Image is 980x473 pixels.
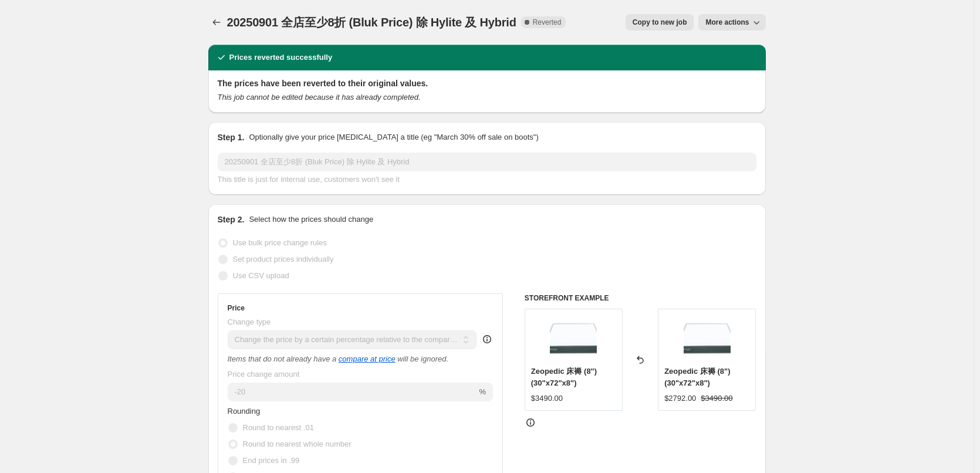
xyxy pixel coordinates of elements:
div: $2792.00 [664,393,696,404]
button: compare at price [339,354,396,363]
span: Copy to new job [633,18,687,27]
p: Optionally give your price [MEDICAL_DATA] a title (eg "March 30% off sale on boots") [249,131,538,143]
span: Zeopedic 床褥 (8") (30"x72"x8") [664,367,730,387]
span: Rounding [228,407,261,415]
h2: The prices have been reverted to their original values. [218,77,756,89]
span: Zeopedic 床褥 (8") (30"x72"x8") [531,367,597,387]
div: help [481,333,493,345]
span: More actions [705,18,749,27]
span: This title is just for internal use, customers won't see it [218,175,400,184]
strike: $3490.00 [701,393,732,404]
input: -20 [228,383,477,401]
input: 30% off holiday sale [218,153,756,171]
span: Use bulk price change rules [233,238,327,247]
h2: Step 2. [218,214,245,225]
span: 20250901 全店至少8折 (Bluk Price) 除 Hylite 及 Hybrid [227,16,516,29]
h2: Step 1. [218,131,245,143]
img: ZeopedicMattress_3_80x.png [684,315,731,362]
span: Set product prices individually [233,255,334,263]
p: Select how the prices should change [249,214,373,225]
span: Reverted [533,18,562,27]
button: More actions [698,14,765,31]
span: % [479,387,486,396]
span: Round to nearest whole number [243,440,352,448]
div: $3490.00 [531,393,563,404]
h3: Price [228,303,245,313]
span: End prices in .99 [243,456,300,465]
i: This job cannot be edited because it has already completed. [218,93,421,102]
button: Copy to new job [626,14,694,31]
span: Round to nearest .01 [243,423,314,432]
h6: STOREFRONT EXAMPLE [525,293,756,303]
button: Price change jobs [208,14,225,31]
span: Use CSV upload [233,271,289,280]
span: Price change amount [228,370,300,379]
h2: Prices reverted successfully [229,52,333,63]
i: Items that do not already have a [228,354,337,363]
img: ZeopedicMattress_3_80x.png [550,315,597,362]
span: Change type [228,317,271,326]
i: will be ignored. [397,354,448,363]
